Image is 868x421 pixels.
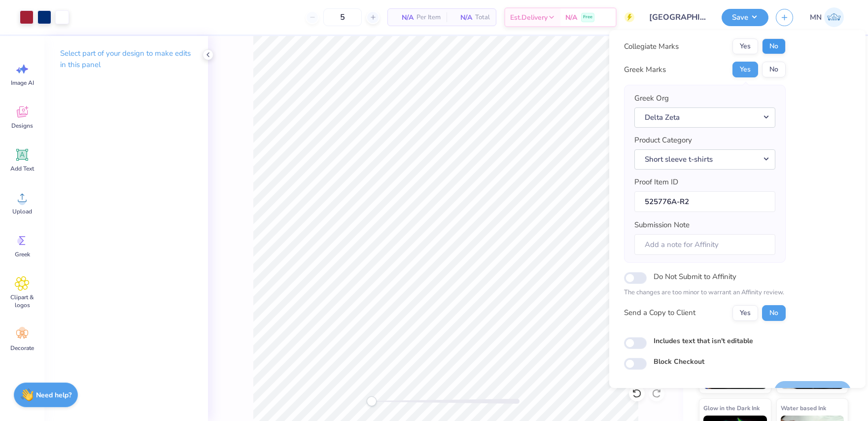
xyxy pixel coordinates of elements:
button: Yes [732,305,758,321]
label: Proof Item ID [634,176,678,188]
button: Yes [732,38,758,54]
span: N/A [394,12,414,23]
p: Select part of your design to make edits in this panel [60,48,192,70]
div: Greek Marks [624,64,666,75]
button: Delta Zeta [634,107,775,128]
span: Total [475,12,490,23]
span: Glow in the Dark Ink [703,403,760,413]
span: Free [583,14,592,21]
label: Greek Org [634,93,669,104]
button: Short sleeve t-shirts [634,149,775,170]
div: Accessibility label [367,396,377,406]
span: Per Item [417,12,441,23]
span: Est. Delivery [510,12,548,23]
button: No [762,38,786,54]
button: No [762,62,786,77]
strong: Need help? [36,390,71,400]
div: Send a Copy to Client [624,307,695,318]
input: Add a note for Affinity [634,234,775,255]
span: MN [810,12,822,23]
input: Untitled Design [642,7,714,27]
div: Collegiate Marks [624,41,679,52]
label: Block Checkout [654,356,704,367]
label: Submission Note [634,219,690,231]
span: Designs [11,122,33,130]
span: N/A [452,12,472,23]
span: Image AI [11,79,34,87]
span: Upload [12,208,32,215]
span: Greek [15,250,30,258]
label: Product Category [634,135,692,146]
button: Save [722,9,768,26]
input: – – [323,8,362,26]
p: The changes are too minor to warrant an Affinity review. [624,288,786,298]
span: Water based Ink [781,403,826,413]
span: Decorate [10,344,34,352]
button: No [762,305,786,321]
button: Yes [732,62,758,77]
span: Clipart & logos [6,293,38,309]
img: Mark Navarro [824,7,844,27]
span: N/A [565,12,577,23]
span: Add Text [10,165,34,173]
label: Includes text that isn't editable [654,336,753,346]
a: MN [805,7,848,27]
label: Do Not Submit to Affinity [654,270,736,283]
